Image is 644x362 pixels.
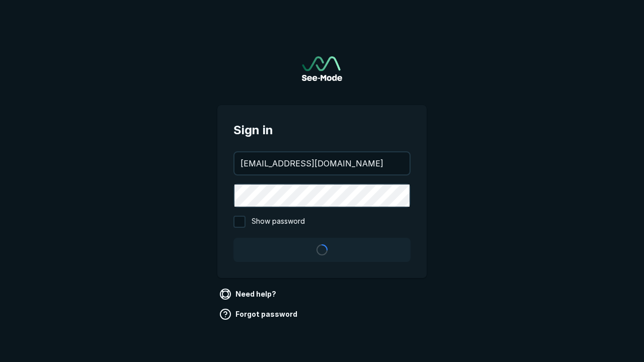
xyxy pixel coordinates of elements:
span: Sign in [233,121,411,139]
a: Forgot password [217,306,301,322]
img: See-Mode Logo [302,56,342,81]
a: Go to sign in [302,56,342,81]
span: Show password [252,216,305,228]
a: Need help? [217,286,280,302]
input: your@email.com [234,152,410,174]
